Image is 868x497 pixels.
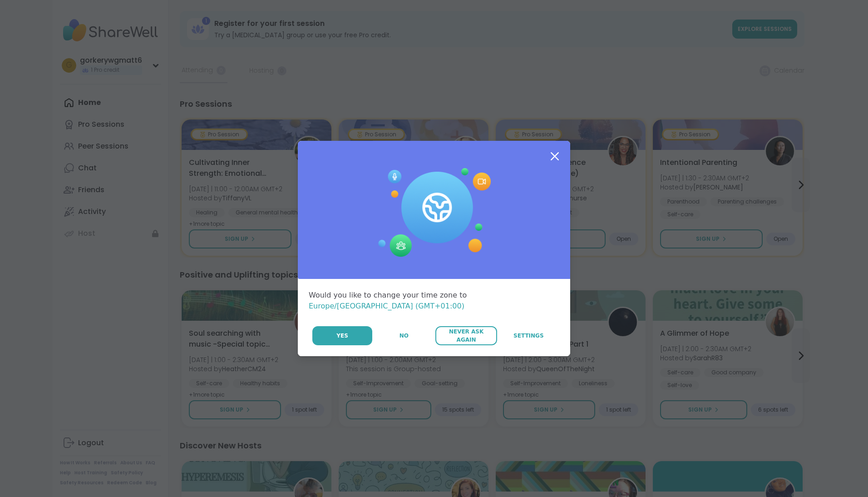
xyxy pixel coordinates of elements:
span: Never Ask Again [440,328,492,344]
span: Europe/[GEOGRAPHIC_DATA] (GMT+01:00) [309,302,464,310]
button: Never Ask Again [435,326,497,345]
div: Would you like to change your time zone to [309,290,559,312]
img: Session Experience [377,168,491,257]
a: Settings [498,326,559,345]
span: Settings [513,332,544,340]
span: Yes [336,332,348,340]
button: Yes [312,326,372,345]
span: No [399,332,409,340]
button: No [373,326,434,345]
